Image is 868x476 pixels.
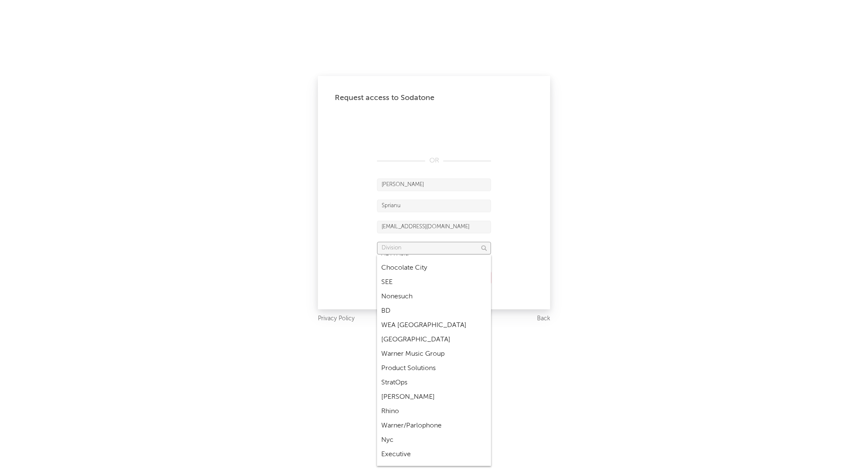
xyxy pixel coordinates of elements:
[377,304,491,318] div: BD
[377,221,491,233] input: Email
[377,242,491,254] input: Division
[377,200,491,212] input: Last Name
[377,433,491,447] div: Nyc
[377,318,491,333] div: WEA [GEOGRAPHIC_DATA]
[377,178,491,191] input: First Name
[377,289,491,304] div: Nonesuch
[377,156,491,166] div: OR
[377,462,491,476] div: Warner Music Poland / SEE
[335,93,533,103] div: Request access to Sodatone
[377,275,491,289] div: SEE
[377,261,491,275] div: Chocolate City
[377,404,491,419] div: Rhino
[377,361,491,376] div: Product Solutions
[377,333,491,347] div: [GEOGRAPHIC_DATA]
[377,390,491,404] div: [PERSON_NAME]
[377,376,491,390] div: StratOps
[377,447,491,462] div: Executive
[537,314,550,324] a: Back
[377,347,491,361] div: Warner Music Group
[377,419,491,433] div: Warner/Parlophone
[318,314,355,324] a: Privacy Policy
